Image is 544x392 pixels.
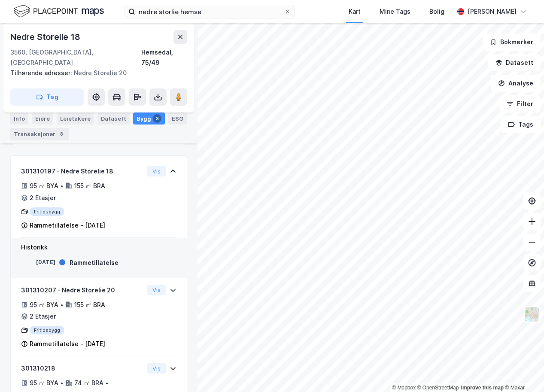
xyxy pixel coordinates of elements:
div: 301310207 - Nedre Storelie 20 [21,285,143,295]
div: Leietakere [57,112,94,125]
button: Tag [10,88,84,106]
div: 95 ㎡ BYA [30,181,58,191]
div: Nedre Storelie 20 [10,68,180,78]
input: Søk på adresse, matrikkel, gårdeiere, leietakere eller personer [135,5,284,18]
button: Datasett [488,54,541,71]
div: [DATE] [21,258,55,266]
button: Filter [499,95,541,112]
button: Tags [501,116,541,133]
iframe: Chat Widget [501,351,544,392]
button: Vis [147,285,166,295]
img: Z [524,306,540,322]
div: 95 ㎡ BYA [30,300,58,310]
a: OpenStreetMap [417,385,459,391]
div: 155 ㎡ BRA [74,300,105,310]
div: 2 Etasjer [30,311,56,322]
div: • [60,380,64,386]
div: Info [10,112,28,125]
div: ESG [168,112,187,125]
a: Mapbox [392,385,416,391]
div: Rammetillatelse - [DATE] [30,220,105,231]
img: logo.f888ab2527a4732fd821a326f86c7f29.svg [14,4,104,19]
div: Rammetillatelse [70,258,119,268]
button: Vis [147,166,166,176]
div: 3560, [GEOGRAPHIC_DATA], [GEOGRAPHIC_DATA] [10,47,141,68]
div: 301310218 [21,363,143,374]
div: • [105,380,109,386]
div: • [60,301,64,308]
div: 2 Etasjer [30,193,56,203]
div: 74 ㎡ BRA [74,378,103,388]
div: Kontrollprogram for chat [501,351,544,392]
div: Nedre Storelie 18 [10,30,82,44]
div: Bolig [429,6,444,17]
div: 301310197 - Nedre Storelie 18 [21,166,143,176]
div: • [60,182,64,189]
div: [PERSON_NAME] [468,6,517,17]
div: Hemsedal, 75/49 [141,47,187,68]
div: Bygg [133,112,165,125]
div: Datasett [97,112,130,125]
div: Historikk [21,242,176,252]
span: Tilhørende adresser: [10,69,74,76]
div: Mine Tags [380,6,410,17]
div: Transaksjoner [10,128,69,140]
div: 8 [57,130,66,138]
button: Vis [147,363,166,374]
div: 155 ㎡ BRA [74,181,105,191]
button: Analyse [491,75,541,92]
button: Bokmerker [483,33,541,51]
div: 3 [153,114,161,123]
div: 95 ㎡ BYA [30,378,58,388]
a: Improve this map [461,385,504,391]
div: Kart [349,6,361,17]
div: Rammetillatelse - [DATE] [30,339,105,349]
div: Eiere [32,112,53,125]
